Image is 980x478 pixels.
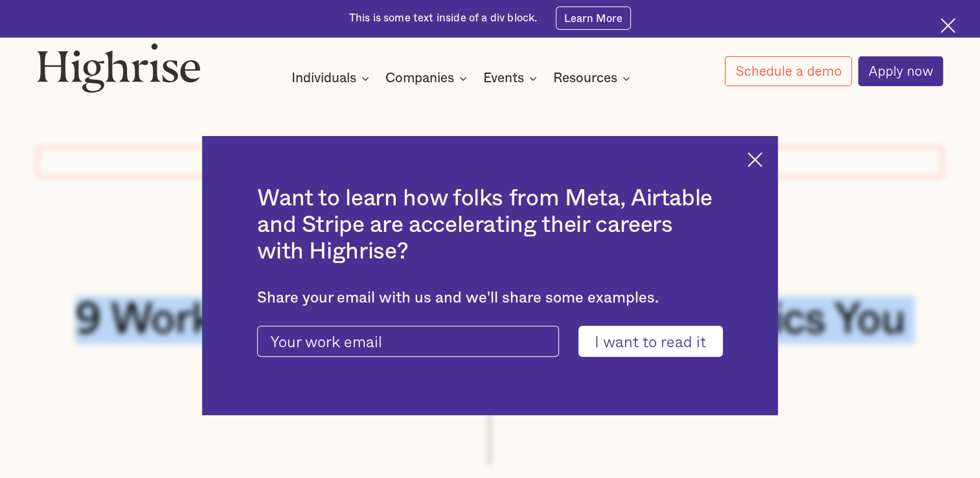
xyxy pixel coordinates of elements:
[553,71,634,86] div: Resources
[483,71,541,86] div: Events
[385,71,454,86] div: Companies
[725,56,852,86] a: Schedule a demo
[940,18,955,33] img: Cross icon
[37,43,201,92] img: Highrise logo
[385,71,471,86] div: Companies
[257,326,723,356] form: current-ascender-blog-article-modal-form
[483,71,524,86] div: Events
[349,11,538,26] div: This is some text inside of a div block.
[291,71,373,86] div: Individuals
[257,185,723,265] h2: Want to learn how folks from Meta, Airtable and Stripe are accelerating their careers with Highrise?
[556,6,632,30] a: Learn More
[257,290,723,308] div: Share your email with us and we'll share some examples.
[553,71,617,86] div: Resources
[747,152,762,167] img: Cross icon
[578,326,723,356] input: I want to read it
[858,56,944,86] a: Apply now
[257,326,559,356] input: Your work email
[291,71,356,86] div: Individuals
